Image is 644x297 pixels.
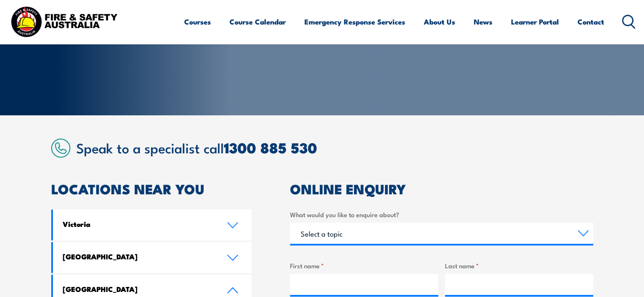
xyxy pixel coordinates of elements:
[290,183,593,194] h2: ONLINE ENQUIRY
[76,140,593,155] h2: Speak to a specialist call
[290,261,438,270] label: First name
[51,183,252,194] h2: LOCATIONS NEAR YOU
[53,210,252,240] a: Victoria
[53,242,252,273] a: [GEOGRAPHIC_DATA]
[184,11,211,33] a: Courses
[224,136,317,158] a: 1300 885 530
[578,11,604,33] a: Contact
[63,284,214,294] h4: [GEOGRAPHIC_DATA]
[474,11,492,33] a: News
[290,210,593,219] label: What would you like to enquire about?
[304,11,405,33] a: Emergency Response Services
[445,261,593,270] label: Last name
[63,252,214,261] h4: [GEOGRAPHIC_DATA]
[63,219,214,229] h4: Victoria
[424,11,455,33] a: About Us
[511,11,559,33] a: Learner Portal
[229,11,286,33] a: Course Calendar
